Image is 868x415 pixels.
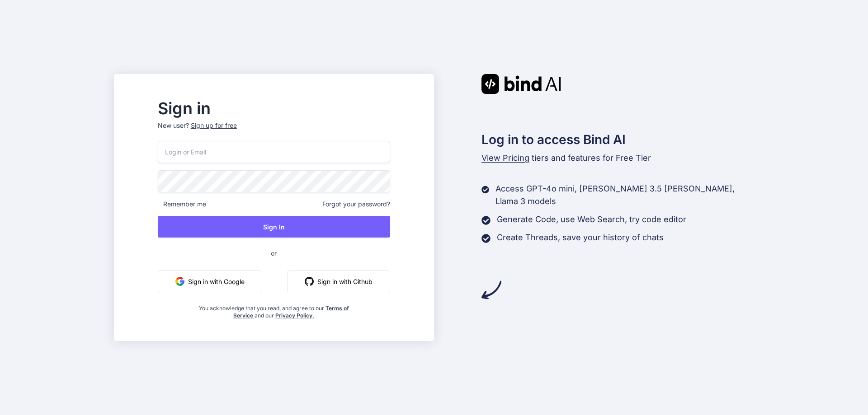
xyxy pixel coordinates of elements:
span: View Pricing [481,153,529,163]
img: Bind AI logo [481,74,561,94]
button: Sign in with Github [287,270,390,292]
button: Sign In [158,216,390,238]
span: Forgot your password? [322,200,390,209]
p: Create Threads, save your history of chats [497,231,664,244]
h2: Log in to access Bind AI [481,130,755,149]
h2: Sign in [158,101,390,116]
span: or [235,242,313,264]
input: Login or Email [158,141,390,163]
span: Remember me [158,200,206,209]
div: Sign up for free [191,121,237,130]
p: Access GPT-4o mini, [PERSON_NAME] 3.5 [PERSON_NAME], Llama 3 models [495,182,754,208]
p: Generate Code, use Web Search, try code editor [497,213,686,226]
a: Terms of Service [233,305,349,319]
button: Sign in with Google [158,270,262,292]
a: Privacy Policy. [275,312,314,319]
p: New user? [158,121,390,141]
img: google [175,277,184,286]
div: You acknowledge that you read, and agree to our and our [196,299,351,319]
p: tiers and features for Free Tier [481,152,755,164]
img: github [305,277,314,286]
img: arrow [481,280,501,300]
